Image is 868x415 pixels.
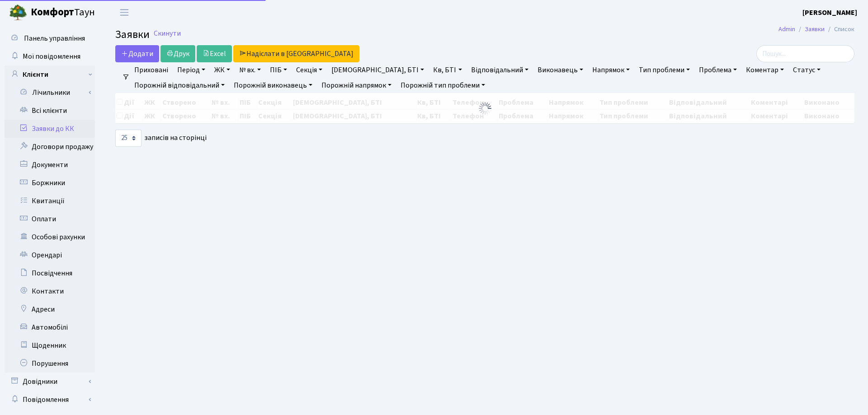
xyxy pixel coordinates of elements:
a: Заявки до КК [5,120,95,138]
a: Посвідчення [5,264,95,282]
a: ПІБ [266,62,291,78]
a: Лічильники [10,84,95,102]
a: Довідники [5,373,95,391]
span: Додати [121,49,153,59]
a: Проблема [695,62,741,78]
a: Надіслати в [GEOGRAPHIC_DATA] [233,45,359,62]
a: [PERSON_NAME] [802,7,857,18]
a: Admin [778,24,795,34]
a: Скинути [154,29,181,38]
span: Таун [31,5,95,20]
a: Виконавець [534,62,587,78]
a: Щоденник [5,336,95,354]
span: Заявки [115,27,150,42]
a: Відповідальний [467,62,532,78]
nav: breadcrumb [765,20,868,39]
img: Обробка... [478,101,492,116]
span: Панель управління [24,33,85,43]
a: Період [174,62,209,78]
a: Квитанції [5,192,95,210]
a: Автомобілі [5,318,95,336]
a: Додати [115,45,159,62]
a: Порожній напрямок [318,78,395,93]
a: Особові рахунки [5,228,95,246]
a: Панель управління [5,29,95,47]
a: Орендарі [5,246,95,264]
a: Порушення [5,354,95,373]
button: Переключити навігацію [113,5,136,20]
a: Кв, БТІ [429,62,465,78]
a: Контакти [5,282,95,300]
a: Клієнти [5,65,95,84]
a: Секція [292,62,326,78]
a: Порожній відповідальний [131,78,228,93]
a: Статус [789,62,824,78]
a: Повідомлення [5,391,95,409]
b: [PERSON_NAME] [802,8,857,18]
a: Боржники [5,174,95,192]
a: Excel [197,45,232,62]
a: Коментар [742,62,788,78]
a: Документи [5,156,95,174]
li: Список [825,24,854,34]
img: logo.png [9,4,27,22]
label: записів на сторінці [115,130,207,147]
a: Друк [160,45,195,62]
a: Тип проблеми [635,62,693,78]
a: № вх. [236,62,264,78]
a: Порожній виконавець [230,78,316,93]
b: Комфорт [31,5,74,19]
a: Мої повідомлення [5,47,95,65]
a: [DEMOGRAPHIC_DATA], БТІ [328,62,428,78]
span: Мої повідомлення [23,51,80,61]
a: Договори продажу [5,138,95,156]
a: ЖК [211,62,234,78]
a: Оплати [5,210,95,228]
a: Адреси [5,300,95,318]
a: Приховані [131,62,172,78]
a: Порожній тип проблеми [397,78,489,93]
input: Пошук... [756,45,854,62]
select: записів на сторінці [115,130,142,147]
a: Напрямок [589,62,633,78]
a: Заявки [805,24,825,34]
a: Всі клієнти [5,102,95,120]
